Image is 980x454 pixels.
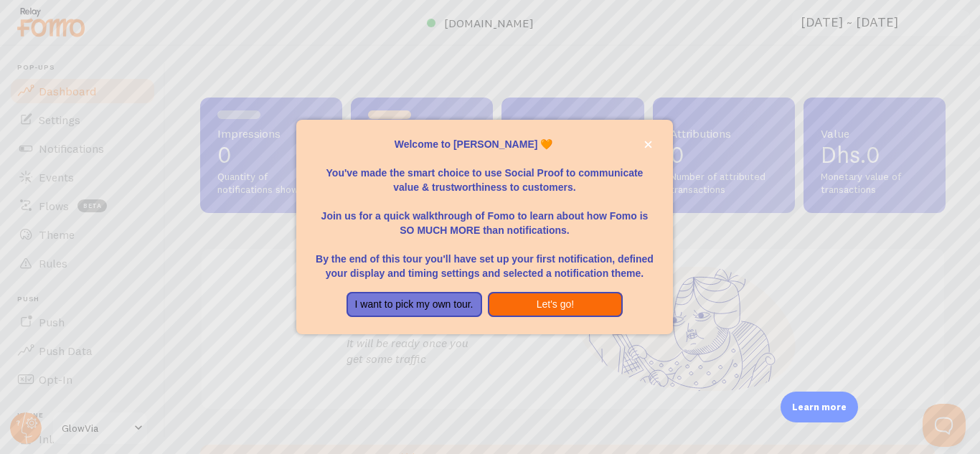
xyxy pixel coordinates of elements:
p: By the end of this tour you'll have set up your first notification, defined your display and timi... [314,237,655,280]
button: Let's go! [488,292,623,318]
p: You've made the smart choice to use Social Proof to communicate value & trustworthiness to custom... [314,151,655,194]
button: I want to pick my own tour. [347,292,482,318]
button: close, [641,137,656,152]
p: Welcome to [PERSON_NAME] 🧡 [314,137,655,151]
p: Learn more [792,400,847,414]
div: Welcome to Fomo, ADEL Tohami 🧡You&amp;#39;ve made the smart choice to use Social Proof to communi... [296,120,672,335]
p: Join us for a quick walkthrough of Fomo to learn about how Fomo is SO MUCH MORE than notifications. [314,194,655,237]
div: Learn more [781,392,858,422]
